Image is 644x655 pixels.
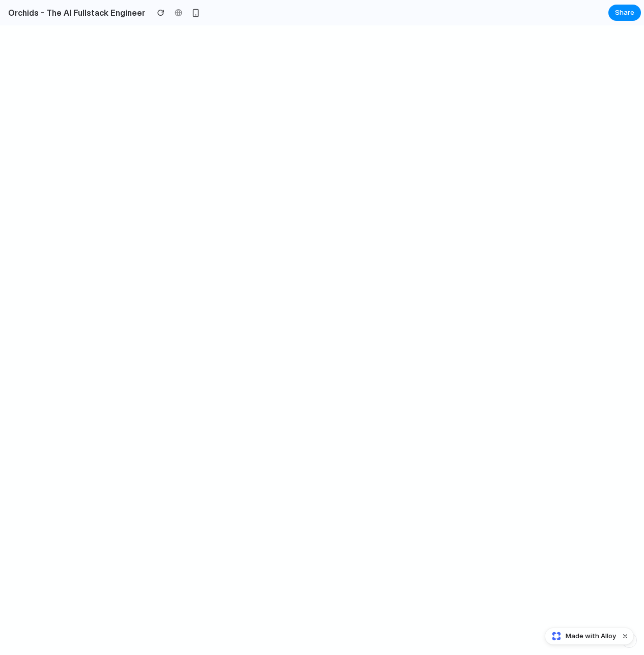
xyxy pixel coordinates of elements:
span: Share [615,8,634,18]
h2: Orchids - The AI Fullstack Engineer [4,7,145,19]
span: Made with Alloy [566,631,616,641]
button: Share [608,5,641,21]
a: Made with Alloy [545,631,617,641]
button: Dismiss watermark [619,630,631,642]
